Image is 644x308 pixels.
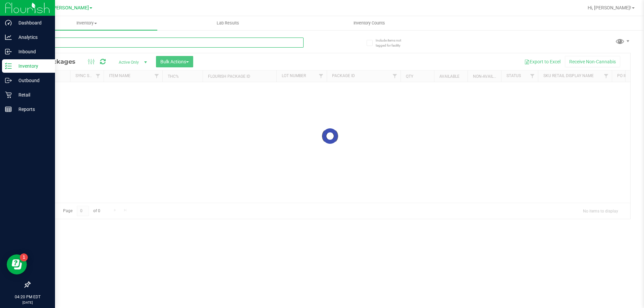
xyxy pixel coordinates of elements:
p: Dashboard [12,19,52,27]
input: Search Package ID, Item Name, SKU, Lot or Part Number... [30,38,304,48]
iframe: Resource center [7,254,27,274]
span: Ft. [PERSON_NAME] [45,5,89,11]
p: Retail [12,91,52,99]
span: Lab Results [208,20,248,26]
p: Analytics [12,33,52,41]
span: Inventory [16,20,157,26]
p: Inventory [12,62,52,70]
inline-svg: Reports [5,106,12,113]
span: Include items not tagged for facility [376,38,409,48]
iframe: Resource center unread badge [20,253,28,261]
inline-svg: Outbound [5,77,12,84]
span: Inventory Counts [344,20,394,26]
p: Outbound [12,76,52,84]
inline-svg: Inventory [5,63,12,69]
p: Inbound [12,48,52,56]
p: [DATE] [3,300,52,305]
inline-svg: Analytics [5,34,12,41]
inline-svg: Dashboard [5,19,12,26]
span: Hi, [PERSON_NAME]! [588,5,631,10]
a: Lab Results [157,16,299,30]
inline-svg: Retail [5,91,12,98]
a: Inventory [16,16,157,30]
p: 04:20 PM EDT [3,294,52,300]
p: Reports [12,105,52,113]
a: Inventory Counts [299,16,440,30]
inline-svg: Inbound [5,48,12,55]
